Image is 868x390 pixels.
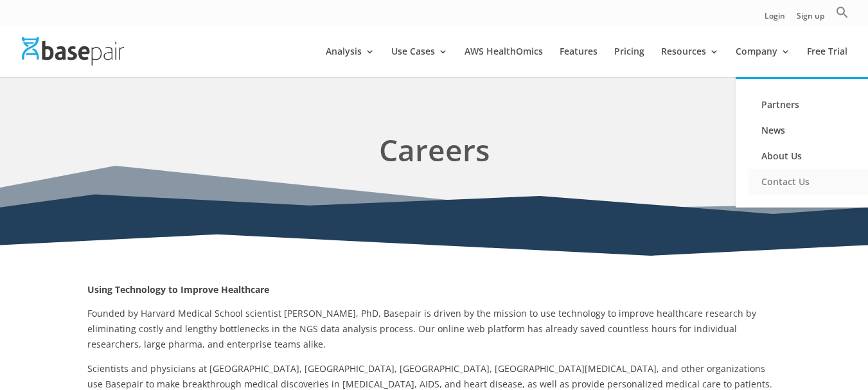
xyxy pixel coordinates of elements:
[614,47,644,77] a: Pricing
[560,47,598,77] a: Features
[736,47,790,77] a: Company
[836,6,849,26] a: Search Icon Link
[87,362,772,390] span: Scientists and physicians at [GEOGRAPHIC_DATA], [GEOGRAPHIC_DATA], [GEOGRAPHIC_DATA], [GEOGRAPHIC...
[465,47,543,77] a: AWS HealthOmics
[765,12,785,26] a: Login
[836,6,849,19] svg: Search
[797,12,824,26] a: Sign up
[804,326,853,375] iframe: Drift Widget Chat Controller
[391,47,448,77] a: Use Cases
[87,129,781,178] h1: Careers
[87,307,756,350] span: Founded by Harvard Medical School scientist [PERSON_NAME], PhD, Basepair is driven by the mission...
[661,47,719,77] a: Resources
[326,47,375,77] a: Analysis
[87,283,269,296] strong: Using Technology to Improve Healthcare
[807,47,847,77] a: Free Trial
[22,37,124,65] img: Basepair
